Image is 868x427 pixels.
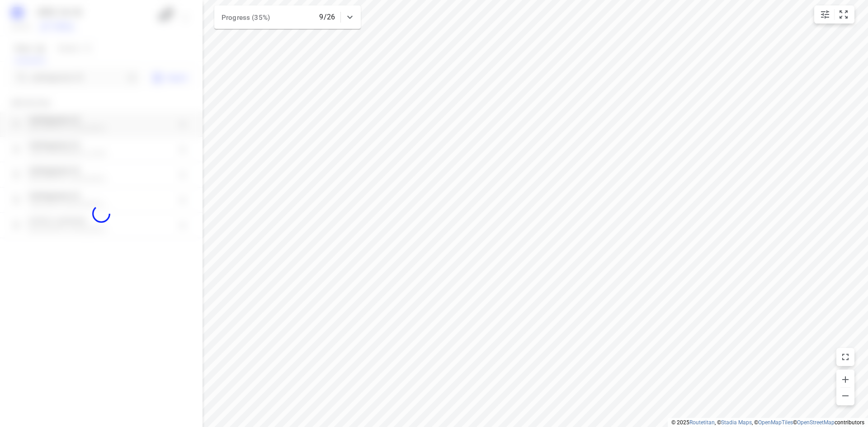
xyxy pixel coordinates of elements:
[689,419,715,426] a: Routetitan
[835,5,853,23] button: Fit zoom
[814,5,854,23] div: small contained button group
[758,419,793,426] a: OpenMapTiles
[721,419,752,426] a: Stadia Maps
[222,14,270,22] span: Progress (35%)
[816,5,834,23] button: Map settings
[319,12,335,23] p: 9/26
[671,419,864,426] li: © 2025 , © , © © contributors
[797,419,835,426] a: OpenStreetMap
[214,5,361,29] div: Progress (35%)9/26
